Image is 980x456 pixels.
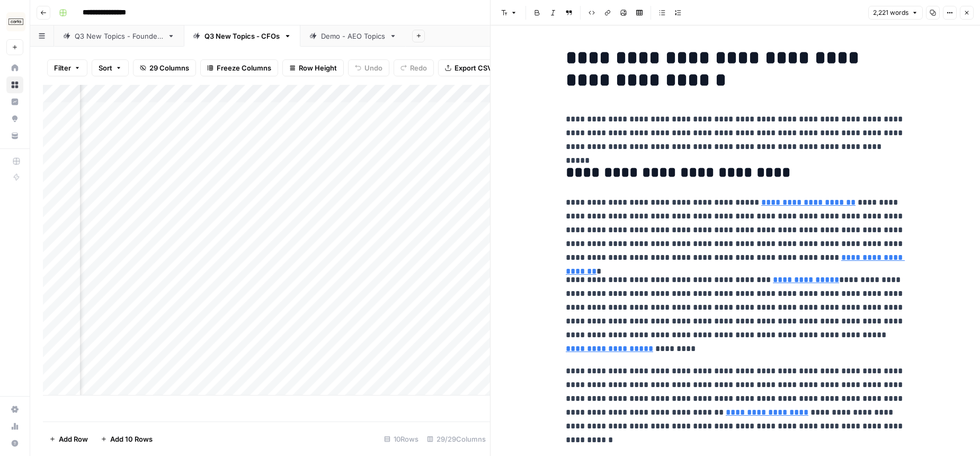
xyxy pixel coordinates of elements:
img: Carta Logo [6,12,25,31]
div: Q3 New Topics - Founders [75,31,163,41]
button: Redo [394,59,434,76]
button: 29 Columns [133,59,196,76]
span: Export CSV [455,63,492,73]
span: Redo [410,63,427,73]
button: Row Height [282,59,344,76]
span: 29 Columns [149,63,189,73]
button: Export CSV [438,59,499,76]
button: Freeze Columns [200,59,278,76]
button: Help + Support [6,435,23,452]
a: Home [6,59,23,76]
button: 2,221 words [868,6,923,20]
span: Sort [99,63,112,73]
span: 2,221 words [873,8,908,17]
button: Workspace: Carta [6,8,23,35]
a: Settings [6,401,23,418]
button: Undo [348,59,389,76]
span: Add 10 Rows [110,434,153,444]
span: Row Height [299,63,337,73]
div: Demo - AEO Topics [321,31,385,41]
button: Add Row [43,431,94,448]
a: Opportunities [6,110,23,127]
span: Freeze Columns [217,63,271,73]
a: Browse [6,76,23,93]
a: Your Data [6,127,23,144]
button: Add 10 Rows [94,431,159,448]
button: Filter [47,59,87,76]
span: Filter [54,63,71,73]
a: Q3 New Topics - CFOs [184,25,300,47]
span: Undo [364,63,382,73]
a: Insights [6,93,23,110]
div: 10 Rows [380,431,423,448]
button: Sort [92,59,129,76]
a: Demo - AEO Topics [300,25,406,47]
div: Q3 New Topics - CFOs [204,31,280,41]
a: Usage [6,418,23,435]
div: 29/29 Columns [423,431,490,448]
a: Q3 New Topics - Founders [54,25,184,47]
span: Add Row [59,434,88,444]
